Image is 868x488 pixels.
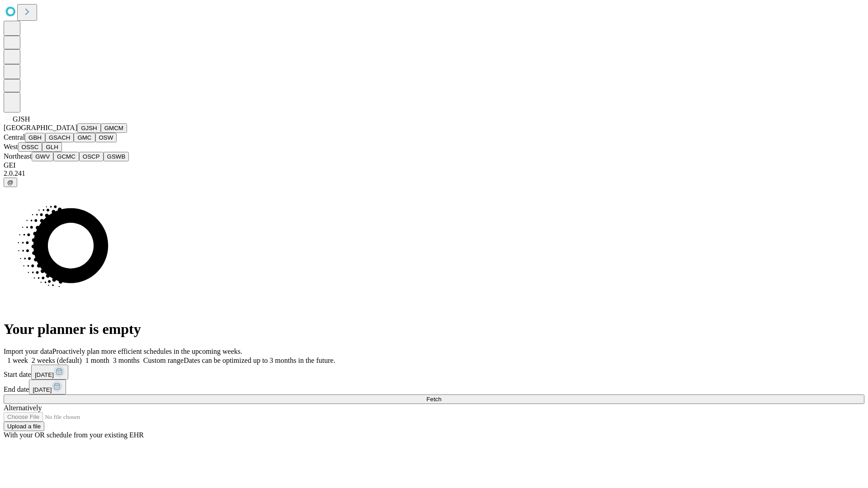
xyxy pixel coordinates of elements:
[29,380,66,394] button: [DATE]
[4,347,52,355] span: Import your data
[7,179,14,186] span: @
[4,124,77,131] span: [GEOGRAPHIC_DATA]
[32,152,53,161] button: GWV
[4,178,17,187] button: @
[25,133,45,142] button: GBH
[4,404,42,412] span: Alternatively
[113,357,140,364] span: 3 months
[74,133,95,142] button: GMC
[7,357,28,364] span: 1 week
[52,347,242,355] span: Proactively plan more efficient schedules in the upcoming weeks.
[426,396,441,403] span: Fetch
[45,133,74,142] button: GSACH
[13,115,30,123] span: GJSH
[184,357,335,364] span: Dates can be optimized up to 3 months in the future.
[85,357,109,364] span: 1 month
[4,161,864,169] div: GEI
[4,133,25,141] span: Central
[79,152,104,161] button: OSCP
[104,152,129,161] button: GSWB
[4,365,864,380] div: Start date
[4,431,144,439] span: With your OR schedule from your existing EHR
[35,371,54,378] span: [DATE]
[4,143,18,150] span: West
[4,422,44,431] button: Upload a file
[4,321,864,338] h1: Your planner is empty
[31,365,68,380] button: [DATE]
[32,357,82,364] span: 2 weeks (default)
[33,386,52,393] span: [DATE]
[143,357,184,364] span: Custom range
[4,169,864,178] div: 2.0.241
[42,142,61,152] button: GLH
[53,152,79,161] button: GCMC
[4,394,864,404] button: Fetch
[95,133,117,142] button: OSW
[77,123,101,133] button: GJSH
[4,380,864,394] div: End date
[4,152,32,160] span: Northeast
[101,123,127,133] button: GMCM
[18,142,42,152] button: OSSC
